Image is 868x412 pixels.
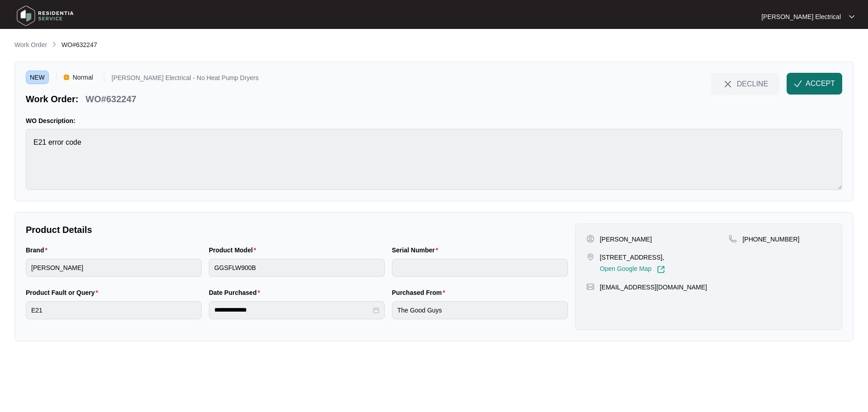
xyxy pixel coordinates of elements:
[51,41,58,48] img: chevron-right
[600,283,707,292] p: [EMAIL_ADDRESS][DOMAIN_NAME]
[26,288,102,297] label: Product Fault or Query
[26,129,842,190] textarea: E21 error code
[13,40,49,50] a: Work Order
[26,223,568,236] p: Product Details
[392,246,442,255] label: Serial Number
[69,71,97,84] span: Normal
[26,93,78,105] p: Work Order:
[722,79,733,90] img: close-Icon
[26,259,202,277] input: Brand
[61,41,97,48] span: WO#632247
[600,235,652,244] p: [PERSON_NAME]
[26,301,202,319] input: Product Fault or Query
[64,75,69,80] img: Vercel Logo
[392,301,568,319] input: Purchased From
[214,305,371,315] input: Date Purchased
[806,78,835,89] span: ACCEPT
[742,235,799,244] p: [PHONE_NUMBER]
[761,12,841,21] p: [PERSON_NAME] Electrical
[392,259,568,277] input: Serial Number
[657,265,665,274] img: Link-External
[849,14,854,19] img: dropdown arrow
[586,235,594,243] img: user-pin
[112,75,259,84] p: [PERSON_NAME] Electrical - No Heat Pump Dryers
[26,71,49,84] span: NEW
[26,116,842,125] p: WO Description:
[794,80,802,88] img: check-Icon
[787,73,842,95] button: check-IconACCEPT
[209,288,264,297] label: Date Purchased
[85,93,136,105] p: WO#632247
[14,40,47,49] p: Work Order
[26,246,51,255] label: Brand
[600,265,665,274] a: Open Google Map
[729,235,737,243] img: map-pin
[586,253,594,261] img: map-pin
[392,288,449,297] label: Purchased From
[600,253,665,262] p: [STREET_ADDRESS],
[209,259,385,277] input: Product Model
[586,283,594,291] img: map-pin
[209,246,260,255] label: Product Model
[14,2,77,29] img: residentia service logo
[737,79,768,89] span: DECLINE
[711,73,779,95] button: close-IconDECLINE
